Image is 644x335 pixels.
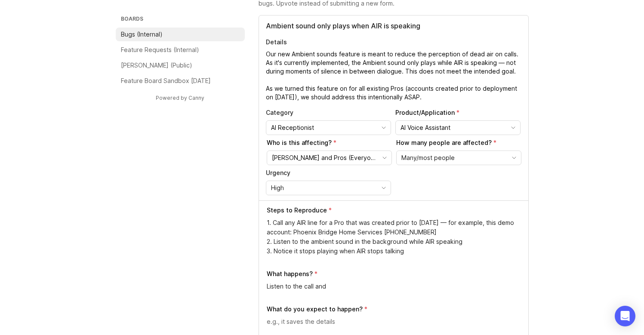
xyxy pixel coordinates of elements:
[401,153,455,163] span: Many/most people
[267,270,313,278] p: What happens?
[266,21,521,31] input: Title
[401,123,505,132] input: AI Voice Assistant
[271,183,284,193] span: High
[267,151,392,165] div: toggle menu
[271,123,376,132] input: AI Receptionist
[507,154,521,161] svg: toggle icon
[267,218,521,256] textarea: 1. Call any AIR line for a Pro that was created prior to [DATE] — for example, this demo account:...
[267,138,392,147] p: Who is this affecting?
[615,306,635,326] div: Open Intercom Messenger
[272,153,377,163] input: Smith.ai and Pros (Everyone)
[395,108,521,117] p: Product/Application
[266,120,391,135] div: toggle menu
[116,58,245,72] a: [PERSON_NAME] (Public)
[266,181,391,195] div: toggle menu
[266,169,391,177] p: Urgency
[396,138,521,147] p: How many people are affected?
[116,43,245,57] a: Feature Requests (Internal)
[377,124,391,131] svg: toggle icon
[121,30,163,39] p: Bugs (Internal)
[378,154,391,161] svg: toggle icon
[266,50,521,101] textarea: Details
[121,46,199,54] p: Feature Requests (Internal)
[119,14,245,26] h3: Boards
[396,151,521,165] div: toggle menu
[267,282,521,291] textarea: Listen to the call and
[154,93,206,103] a: Powered by Canny
[121,61,192,70] p: [PERSON_NAME] (Public)
[395,120,521,135] div: toggle menu
[266,108,391,117] p: Category
[267,305,363,313] p: What do you expect to happen?
[377,184,391,191] svg: toggle icon
[267,206,327,215] p: Steps to Reproduce
[116,28,245,41] a: Bugs (Internal)
[266,38,521,46] p: Details
[121,77,211,85] p: Feature Board Sandbox [DATE]
[506,124,520,131] svg: toggle icon
[116,74,245,88] a: Feature Board Sandbox [DATE]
